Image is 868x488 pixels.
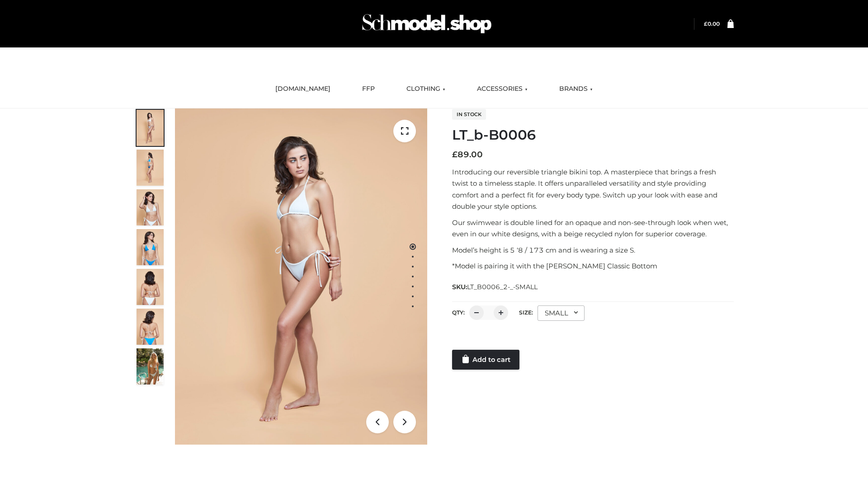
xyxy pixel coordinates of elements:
[452,127,734,143] h1: LT_b-B0006
[704,20,720,27] bdi: 0.00
[137,150,164,186] img: ArielClassicBikiniTop_CloudNine_AzureSky_OW114ECO_2-scaled.jpg
[452,350,519,370] a: Add to cart
[137,348,164,385] img: Arieltop_CloudNine_AzureSky2.jpg
[137,110,164,146] img: ArielClassicBikiniTop_CloudNine_AzureSky_OW114ECO_1-scaled.jpg
[470,79,534,99] a: ACCESSORIES
[452,244,734,256] p: Model’s height is 5 ‘8 / 173 cm and is wearing a size S.
[467,283,538,291] span: LT_B0006_2-_-SMALL
[552,79,599,99] a: BRANDS
[359,6,495,42] img: Schmodel Admin 964
[704,20,708,27] span: £
[452,150,458,160] span: £
[452,166,734,212] p: Introducing our reversible triangle bikini top. A masterpiece that brings a fresh twist to a time...
[175,108,427,445] img: ArielClassicBikiniTop_CloudNine_AzureSky_OW114ECO_1
[452,109,486,120] span: In stock
[519,309,533,316] label: Size:
[704,20,720,27] a: £0.00
[452,282,538,292] span: SKU:
[269,79,337,99] a: [DOMAIN_NAME]
[137,229,164,265] img: ArielClassicBikiniTop_CloudNine_AzureSky_OW114ECO_4-scaled.jpg
[452,217,734,240] p: Our swimwear is double lined for an opaque and non-see-through look when wet, even in our white d...
[355,79,382,99] a: FFP
[452,260,734,272] p: *Model is pairing it with the [PERSON_NAME] Classic Bottom
[137,269,164,305] img: ArielClassicBikiniTop_CloudNine_AzureSky_OW114ECO_7-scaled.jpg
[400,79,452,99] a: CLOTHING
[137,189,164,225] img: ArielClassicBikiniTop_CloudNine_AzureSky_OW114ECO_3-scaled.jpg
[538,305,585,321] div: SMALL
[137,309,164,345] img: ArielClassicBikiniTop_CloudNine_AzureSky_OW114ECO_8-scaled.jpg
[452,309,465,316] label: QTY:
[452,150,483,160] bdi: 89.00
